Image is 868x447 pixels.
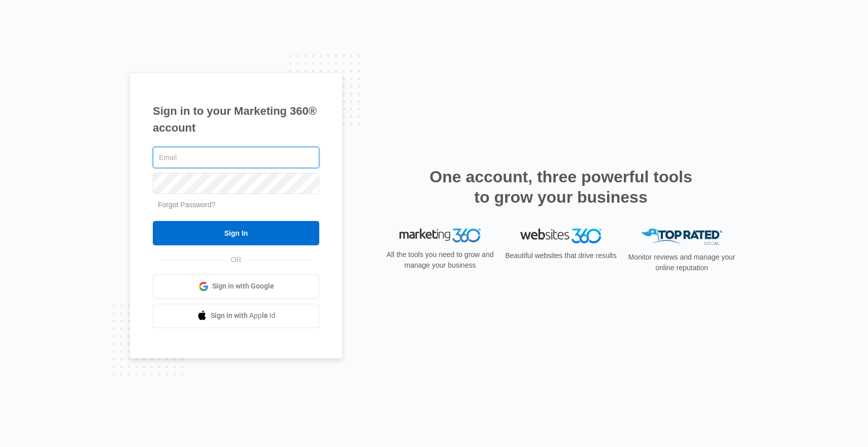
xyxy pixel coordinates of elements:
a: Sign in with Apple Id [153,304,319,328]
input: Email [153,147,319,168]
span: Sign in with Google [212,281,274,292]
img: Websites 360 [520,229,602,243]
a: Sign in with Google [153,274,319,299]
input: Sign In [153,221,319,245]
img: Top Rated Local [641,229,722,245]
span: Sign in with Apple Id [211,310,276,321]
p: All the tools you need to grow and manage your business [383,249,497,271]
h1: Sign in to your Marketing 360® account [153,103,319,136]
span: OR [224,254,249,265]
img: Marketing 360 [399,229,481,243]
h2: One account, three powerful tools to grow your business [426,167,695,207]
a: Forgot Password? [158,201,216,209]
p: Beautiful websites that drive results [504,250,618,261]
p: Monitor reviews and manage your online reputation [625,252,739,273]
